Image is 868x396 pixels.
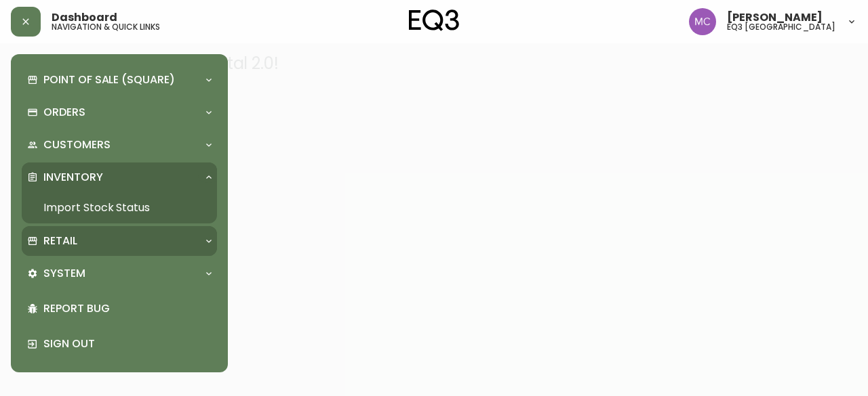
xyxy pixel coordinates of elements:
[727,12,823,23] span: [PERSON_NAME]
[52,12,117,23] span: Dashboard
[43,137,111,152] p: Customers
[22,162,217,192] div: Inventory
[43,105,85,120] p: Orders
[22,226,217,256] div: Retail
[43,301,212,316] p: Report Bug
[43,72,175,87] p: Point of Sale (Square)
[409,9,459,31] img: logo
[22,65,217,95] div: Point of Sale (Square)
[43,170,103,185] p: Inventory
[22,259,217,288] div: System
[43,266,85,281] p: System
[689,8,716,35] img: 6dbdb61c5655a9a555815750a11666cc
[22,130,217,160] div: Customers
[22,291,217,326] div: Report Bug
[22,326,217,361] div: Sign Out
[22,97,217,127] div: Orders
[43,336,212,351] p: Sign Out
[727,23,835,31] h5: eq3 [GEOGRAPHIC_DATA]
[22,192,217,223] a: Import Stock Status
[52,23,160,31] h5: navigation & quick links
[43,234,77,248] p: Retail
